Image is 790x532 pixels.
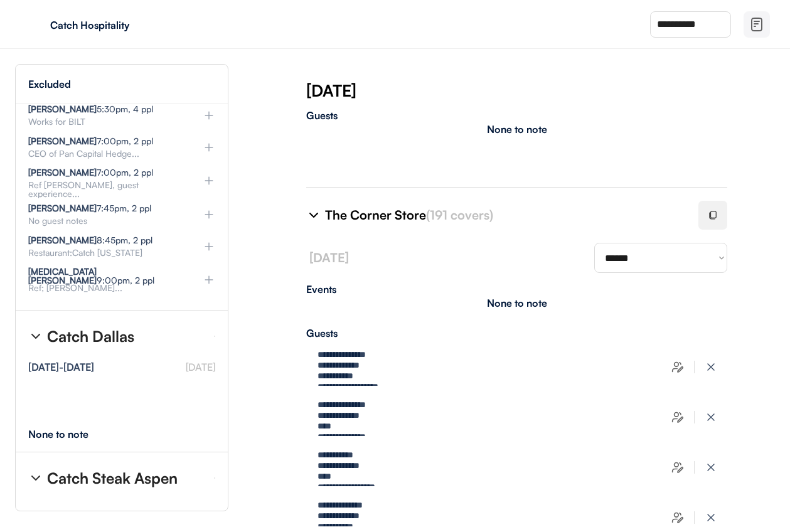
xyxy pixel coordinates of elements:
div: None to note [28,429,112,439]
img: users-edit.svg [671,511,684,524]
img: plus%20%281%29.svg [203,208,215,221]
div: Restaurant:Catch [US_STATE] [28,248,183,257]
img: x-close%20%283%29.svg [705,411,717,423]
div: Ref; [PERSON_NAME]... [28,284,183,292]
div: Catch Hospitality [50,20,208,30]
div: Ref [PERSON_NAME], guest experience... [28,181,183,198]
div: Events [306,284,727,294]
div: CEO of Pan Capital Hedge... [28,149,183,158]
div: 5:30pm, 4 ppl [28,105,153,114]
div: Excluded [28,79,71,89]
img: plus%20%281%29.svg [203,274,215,286]
div: [DATE]-[DATE] [28,362,94,372]
font: [DATE] [309,250,349,265]
img: x-close%20%283%29.svg [705,461,717,474]
div: None to note [487,298,547,308]
div: Works for BILT [28,117,183,126]
img: chevron-right%20%281%29.svg [306,208,321,223]
img: x-close%20%283%29.svg [705,511,717,524]
strong: [PERSON_NAME] [28,167,97,178]
img: plus%20%281%29.svg [203,174,215,187]
strong: [PERSON_NAME] [28,203,97,213]
div: 8:45pm, 2 ppl [28,236,152,245]
img: chevron-right%20%281%29.svg [28,471,43,486]
font: [DATE] [186,503,215,515]
font: (191 covers) [426,207,493,223]
strong: [PERSON_NAME] [28,104,97,114]
img: x-close%20%283%29.svg [705,361,717,373]
div: [DATE] [306,79,790,102]
div: Catch Dallas [47,329,134,344]
img: file-02.svg [749,17,764,32]
img: plus%20%281%29.svg [203,109,215,122]
div: 9:00pm, 2 ppl [28,267,180,285]
div: No guest notes [28,216,183,225]
div: 7:00pm, 2 ppl [28,137,153,146]
img: users-edit.svg [671,361,684,373]
img: chevron-right%20%281%29.svg [28,329,43,344]
div: The Corner Store [325,206,683,224]
div: 7:00pm, 2 ppl [28,168,153,177]
img: plus%20%281%29.svg [203,240,215,253]
div: 7:45pm, 2 ppl [28,204,151,213]
div: Guests [306,110,727,120]
img: plus%20%281%29.svg [203,141,215,154]
div: Guests [306,328,727,338]
strong: [MEDICAL_DATA][PERSON_NAME] [28,266,97,285]
div: Catch Steak Aspen [47,471,178,486]
font: [DATE] [186,361,215,373]
strong: [PERSON_NAME] [28,235,97,245]
strong: [PERSON_NAME] [28,136,97,146]
img: yH5BAEAAAAALAAAAAABAAEAAAIBRAA7 [25,14,45,35]
div: None to note [487,124,547,134]
img: users-edit.svg [671,411,684,423]
img: users-edit.svg [671,461,684,474]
